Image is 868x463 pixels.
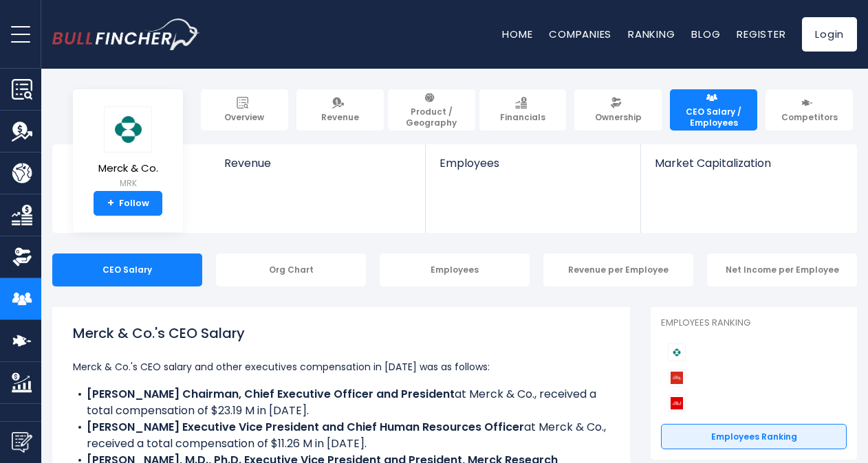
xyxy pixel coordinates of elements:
[670,89,757,131] a: CEO Salary / Employees
[668,394,686,412] img: Johnson & Johnson competitors logo
[380,253,530,286] div: Employees
[655,157,842,170] span: Market Capitalization
[73,323,609,343] h1: Merck & Co.'s CEO Salary
[98,163,158,174] span: Merck & Co.
[201,89,288,131] a: Overview
[73,386,609,419] li: at Merck & Co., received a total compensation of $23.19 M in [DATE].
[549,27,611,41] a: Companies
[479,89,567,131] a: Financials
[737,27,785,41] a: Register
[216,253,366,286] div: Org Chart
[426,144,640,193] a: Employees
[224,112,264,123] span: Overview
[668,343,686,361] img: Merck & Co. competitors logo
[73,359,609,375] p: Merck & Co.'s CEO salary and other executives compensation in [DATE] was as follows:
[661,424,847,450] a: Employees Ranking
[210,144,426,193] a: Revenue
[628,27,675,41] a: Ranking
[87,419,524,435] b: [PERSON_NAME] Executive Vice President and Chief Human Resources Officer
[98,177,158,190] small: MRK
[641,144,856,193] a: Market Capitalization
[691,27,720,41] a: Blog
[668,369,686,387] img: Eli Lilly and Company competitors logo
[107,197,114,210] strong: +
[543,253,693,286] div: Revenue per Employee
[676,106,751,128] span: CEO Salary / Employees
[296,89,384,131] a: Revenue
[52,19,200,50] a: Go to homepage
[224,157,412,170] span: Revenue
[73,419,609,452] li: at Merck & Co., received a total compensation of $11.26 M in [DATE].
[595,112,642,123] span: Ownership
[707,253,857,286] div: Net Income per Employee
[98,106,159,192] a: Merck & Co. MRK
[52,19,200,50] img: bullfincher logo
[394,106,469,128] span: Product / Geography
[12,247,32,267] img: Ownership
[87,386,455,402] b: [PERSON_NAME] Chairman, Chief Executive Officer and President
[661,317,847,329] p: Employees Ranking
[52,253,202,286] div: CEO Salary
[802,17,857,52] a: Login
[574,89,662,131] a: Ownership
[440,157,626,170] span: Employees
[502,27,532,41] a: Home
[766,89,853,131] a: Competitors
[781,112,838,123] span: Competitors
[321,112,359,123] span: Revenue
[94,191,162,216] a: +Follow
[388,89,475,131] a: Product / Geography
[500,112,545,123] span: Financials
